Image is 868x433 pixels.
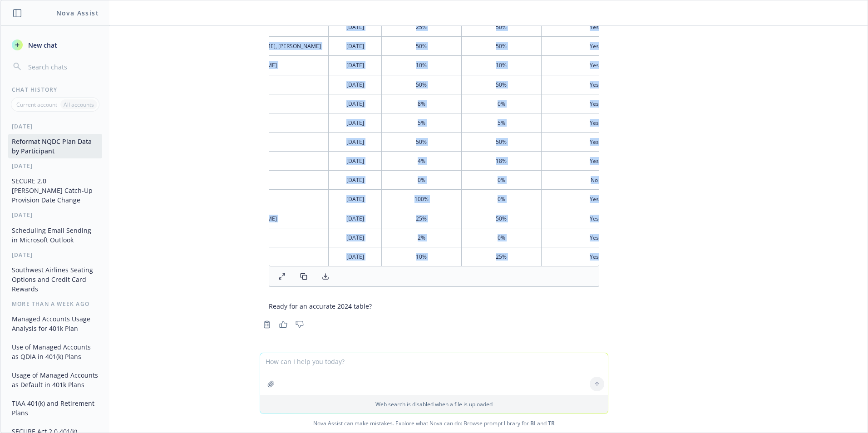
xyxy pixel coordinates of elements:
[329,228,382,247] td: [DATE]
[461,190,541,209] td: 0%
[382,228,462,247] td: 2%
[292,318,307,331] button: Thumbs down
[269,301,599,311] p: Ready for an accurate 2024 table?
[8,311,102,336] button: Managed Accounts Usage Analysis for 401k Plan
[16,101,57,108] p: Current account
[541,228,647,247] td: Yes
[382,37,462,56] td: 50%
[329,247,382,266] td: [DATE]
[329,171,382,190] td: [DATE]
[329,209,382,228] td: [DATE]
[382,94,462,113] td: 8%
[382,247,462,266] td: 10%
[382,209,462,228] td: 25%
[461,209,541,228] td: 50%
[541,56,647,75] td: Yes
[461,56,541,75] td: 10%
[382,190,462,209] td: 100%
[329,133,382,152] td: [DATE]
[1,211,109,219] div: [DATE]
[541,152,647,171] td: Yes
[1,162,109,170] div: [DATE]
[541,133,647,152] td: Yes
[329,190,382,209] td: [DATE]
[329,75,382,94] td: [DATE]
[541,113,647,132] td: Yes
[1,123,109,130] div: [DATE]
[382,152,462,171] td: 4%
[382,56,462,75] td: 10%
[382,133,462,152] td: 50%
[329,94,382,113] td: [DATE]
[530,419,536,427] a: BI
[1,86,109,93] div: Chat History
[541,75,647,94] td: Yes
[4,414,864,433] span: Nova Assist can make mistakes. Explore what Nova can do: Browse prompt library for and
[382,75,462,94] td: 50%
[64,101,94,108] p: All accounts
[1,300,109,308] div: More than a week ago
[329,56,382,75] td: [DATE]
[8,173,102,207] button: SECURE 2.0 [PERSON_NAME] Catch-Up Provision Date Change
[56,8,99,18] h1: Nova Assist
[8,340,102,364] button: Use of Managed Accounts as QDIA in 401(k) Plans
[329,37,382,56] td: [DATE]
[548,419,555,427] a: TR
[329,18,382,37] td: [DATE]
[541,94,647,113] td: Yes
[1,251,109,259] div: [DATE]
[26,40,57,50] span: New chat
[8,223,102,247] button: Scheduling Email Sending in Microsoft Outlook
[8,37,102,53] button: New chat
[382,171,462,190] td: 0%
[8,396,102,420] button: TIAA 401(k) and Retirement Plans
[263,320,271,329] svg: Copy to clipboard
[541,18,647,37] td: Yes
[461,75,541,94] td: 50%
[541,209,647,228] td: Yes
[461,247,541,266] td: 25%
[541,190,647,209] td: Yes
[329,152,382,171] td: [DATE]
[8,368,102,392] button: Usage of Managed Accounts as Default in 401k Plans
[541,37,647,56] td: Yes
[382,18,462,37] td: 25%
[461,94,541,113] td: 0%
[26,60,99,73] input: Search chats
[329,113,382,132] td: [DATE]
[8,134,102,158] button: Reformat NQDC Plan Data by Participant
[461,133,541,152] td: 50%
[8,262,102,296] button: Southwest Airlines Seating Options and Credit Card Rewards
[266,400,602,408] p: Web search is disabled when a file is uploaded
[541,247,647,266] td: Yes
[461,37,541,56] td: 50%
[461,228,541,247] td: 0%
[382,113,462,132] td: 5%
[461,113,541,132] td: 5%
[541,171,647,190] td: No
[461,18,541,37] td: 50%
[461,171,541,190] td: 0%
[461,152,541,171] td: 18%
